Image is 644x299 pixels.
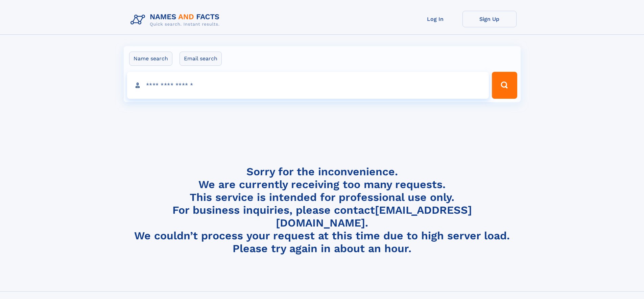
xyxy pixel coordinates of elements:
[462,11,517,27] a: Sign Up
[128,11,225,29] img: Logo Names and Facts
[276,204,472,229] a: [EMAIL_ADDRESS][DOMAIN_NAME]
[492,72,517,99] button: Search Button
[129,52,172,66] label: Name search
[127,72,489,99] input: search input
[408,11,462,27] a: Log In
[128,165,517,255] h4: Sorry for the inconvenience. We are currently receiving too many requests. This service is intend...
[180,52,222,66] label: Email search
